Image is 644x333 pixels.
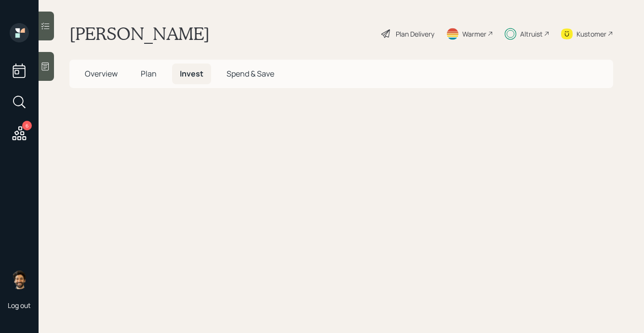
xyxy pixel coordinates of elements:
div: Kustomer [577,29,606,39]
div: 6 [22,121,32,130]
div: Log out [8,301,31,310]
div: Warmer [462,29,486,39]
span: Spend & Save [227,68,274,79]
span: Invest [180,68,203,79]
h1: [PERSON_NAME] [69,23,210,44]
span: Plan [141,68,157,79]
span: Overview [85,68,118,79]
div: Plan Delivery [396,29,434,39]
img: eric-schwartz-headshot.png [10,270,29,289]
div: Altruist [520,29,543,39]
